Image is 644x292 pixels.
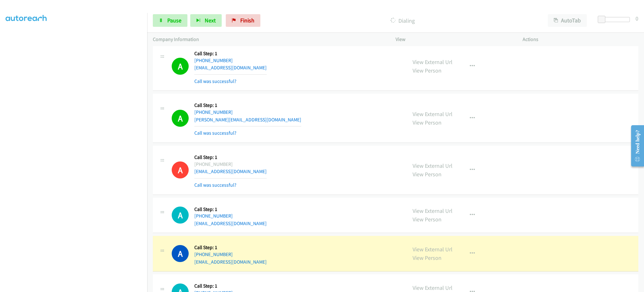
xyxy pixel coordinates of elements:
iframe: Resource Center [626,121,644,171]
h5: Call Step: 1 [194,206,267,213]
a: View Person [413,171,441,178]
a: Call was successful? [194,78,236,84]
a: Pause [153,14,187,27]
p: Actions [523,36,638,43]
h5: Call Step: 1 [194,50,267,57]
h5: Call Step: 1 [194,283,267,289]
a: [PHONE_NUMBER] [194,213,233,219]
a: [EMAIL_ADDRESS][DOMAIN_NAME] [194,168,267,174]
a: [PHONE_NUMBER] [194,57,233,63]
a: View External Url [413,246,452,253]
h5: Call Step: 1 [194,102,301,108]
a: [PHONE_NUMBER] [194,251,233,257]
p: Dialing [269,16,536,25]
a: [PHONE_NUMBER] [194,109,233,115]
a: View Person [413,119,441,126]
h1: A [172,161,189,178]
a: [PERSON_NAME][EMAIL_ADDRESS][DOMAIN_NAME] [194,117,301,123]
a: View Person [413,216,441,223]
a: View External Url [413,58,452,66]
a: Finish [226,14,260,27]
button: Next [190,14,222,27]
h1: A [172,207,189,224]
div: Delay between calls (in seconds) [601,17,630,22]
span: Next [205,17,216,24]
div: 0 [636,14,638,23]
h5: Call Step: 1 [194,244,267,251]
a: Call was successful? [194,182,236,188]
span: Finish [240,17,254,24]
a: View Person [413,254,441,261]
span: Pause [167,17,181,24]
a: Call was successful? [194,130,236,136]
p: View [396,36,511,43]
div: The call is yet to be attempted [172,207,189,224]
h1: A [172,110,189,127]
p: Company Information [153,36,384,43]
div: [PHONE_NUMBER] [194,161,267,168]
button: AutoTab [548,14,587,27]
a: View External Url [413,207,452,214]
a: View Person [413,67,441,74]
h5: Call Step: 1 [194,154,267,161]
a: View External Url [413,110,452,118]
a: View External Url [413,284,452,291]
a: [EMAIL_ADDRESS][DOMAIN_NAME] [194,220,267,226]
h1: A [172,58,189,75]
h1: A [172,245,189,262]
a: View External Url [413,162,452,169]
a: [EMAIL_ADDRESS][DOMAIN_NAME] [194,65,267,71]
a: [EMAIL_ADDRESS][DOMAIN_NAME] [194,259,267,265]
